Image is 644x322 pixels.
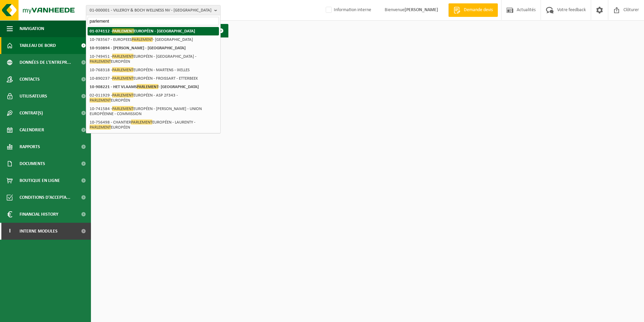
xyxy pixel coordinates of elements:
[132,37,153,42] span: PARLEMENT
[90,125,111,130] span: PARLEMENT
[112,54,133,59] span: PARLEMENT
[20,122,44,138] span: Calendrier
[20,88,47,105] span: Utilisateurs
[112,92,133,98] span: PARLEMENT
[90,59,111,64] span: PARLEMENT
[112,76,133,81] span: PARLEMENT
[90,84,199,89] strong: 10-908221 - HET VLAAMS - [GEOGRAPHIC_DATA]
[112,106,133,111] span: PARLEMENT
[90,98,111,103] span: PARLEMENT
[7,223,13,240] span: I
[405,7,438,12] strong: [PERSON_NAME]
[88,132,219,145] li: 10-851207 - AFPRO FILTERS / VLAAMS - [GEOGRAPHIC_DATA]
[90,46,186,50] strong: 10-910894 - [PERSON_NAME] - [GEOGRAPHIC_DATA]
[88,66,219,74] li: 10-768318 - EUROPÉEN - MARTENS - IXELLES
[137,84,158,89] span: PARLEMENT
[90,5,212,16] span: 01-000001 - VILLEROY & BOCH WELLNESS NV - [GEOGRAPHIC_DATA]
[131,119,152,125] span: PARLEMENT
[88,118,219,132] li: 10-756498 - CHANTIER EUROPÉEN - LAURENTY - EUROPÉEN
[90,28,195,33] strong: 01-074112 - EUROPÉEN - [GEOGRAPHIC_DATA]
[20,37,56,54] span: Tableau de bord
[20,223,58,240] span: Interne modules
[20,155,45,172] span: Documents
[88,74,219,83] li: 10-890237 - EUROPÉEN - FROISSART - ETTERBEEK
[86,5,221,15] button: 01-000001 - VILLEROY & BOCH WELLNESS NV - [GEOGRAPHIC_DATA]
[20,71,40,88] span: Contacts
[20,54,71,71] span: Données de l'entrepr...
[88,35,219,44] li: 10-783567 - EUROPEES - [GEOGRAPHIC_DATA]
[20,105,43,122] span: Contrat(s)
[462,7,494,14] span: Demande devis
[324,5,371,15] label: Information interne
[20,172,60,189] span: Boutique en ligne
[20,138,40,155] span: Rapports
[20,206,58,223] span: Financial History
[112,28,134,33] span: PARLEMENT
[88,91,219,105] li: 02-011929 - EUROPÉEN - ASP 2F343 - EUROPÉEN
[20,20,44,37] span: Navigation
[112,67,133,72] span: PARLEMENT
[448,3,498,17] a: Demande devis
[88,17,219,25] input: Chercher des succursales liées
[88,105,219,118] li: 10-741584 - EUROPÉEN - [PERSON_NAME] - UNION EUROPÉENNE - COMMISSION
[20,189,70,206] span: Conditions d'accepta...
[88,52,219,66] li: 10-749451 - EUROPÉEN - [GEOGRAPHIC_DATA] - EUROPÉEN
